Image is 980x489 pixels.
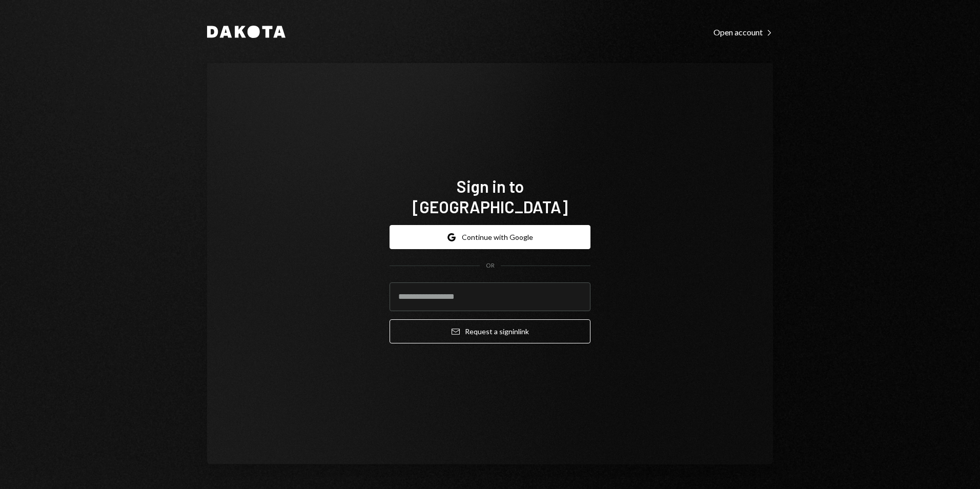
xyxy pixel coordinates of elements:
[713,27,773,37] div: Open account
[486,261,495,270] div: OR
[390,319,590,343] button: Request a signinlink
[713,26,773,37] a: Open account
[390,176,590,217] h1: Sign in to [GEOGRAPHIC_DATA]
[390,225,590,249] button: Continue with Google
